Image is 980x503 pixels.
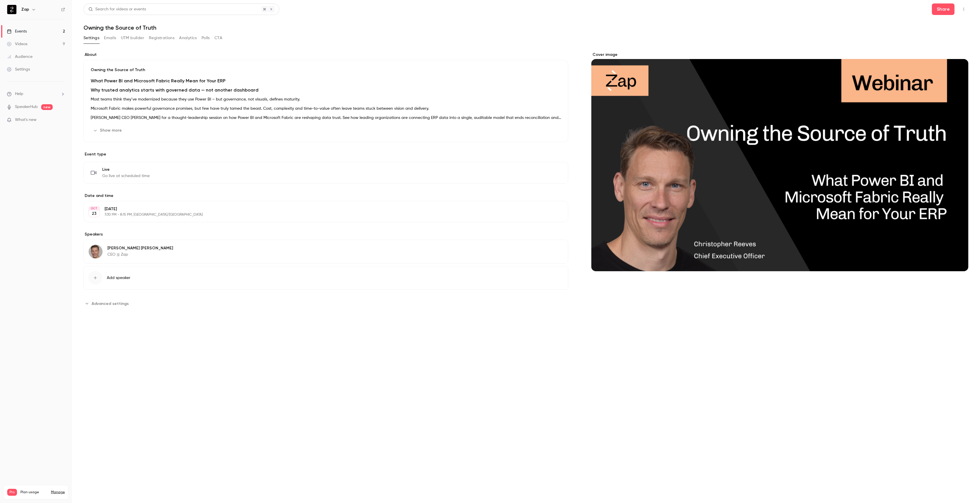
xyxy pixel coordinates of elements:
img: Christopher Reeves [89,245,102,259]
p: [PERSON_NAME] [PERSON_NAME] [107,245,173,251]
p: Owning the Source of Truth [91,67,561,73]
img: Zap [7,5,16,14]
button: CTA [214,33,222,43]
button: Show more [91,126,125,135]
button: Advanced settings [83,299,132,308]
button: Add speaker [83,266,568,290]
div: Events [7,29,27,34]
h2: Why trusted analytics starts with governed data — not another dashboard [91,87,561,94]
div: Videos [7,41,27,47]
div: OCT [89,206,99,210]
button: Registrations [149,33,174,43]
p: [PERSON_NAME] CEO [PERSON_NAME] for a thought-leadership session on how Power BI and Microsoft Fa... [91,114,561,121]
section: Cover image [591,52,968,271]
div: Search for videos or events [88,6,146,12]
span: Pro [7,489,17,496]
label: Speakers [83,231,568,237]
a: Manage [51,490,65,495]
p: Event type [83,151,568,157]
span: new [41,104,53,110]
section: Advanced settings [83,299,568,308]
h1: Owning the Source of Truth [83,24,968,31]
label: Cover image [591,52,968,58]
div: Christopher Reeves[PERSON_NAME] [PERSON_NAME]CEO @ Zap [83,240,568,264]
p: [DATE] [105,206,538,212]
span: Live [102,167,150,172]
h6: Zap [21,7,29,12]
button: Polls [202,33,210,43]
span: Add speaker [107,275,130,281]
p: 23 [92,211,96,217]
button: UTM builder [121,33,144,43]
span: Go live at scheduled time [102,173,150,179]
p: Microsoft Fabric makes powerful governance promises, but few have truly tamed the beast. Cost, co... [91,105,561,112]
span: Help [15,91,23,97]
a: SpeakerHub [15,104,38,110]
p: 7:30 PM - 8:15 PM, [GEOGRAPHIC_DATA]/[GEOGRAPHIC_DATA] [105,212,538,217]
label: About [83,52,568,58]
span: Advanced settings [92,301,129,307]
div: Settings [7,67,30,72]
span: What's new [15,117,37,123]
button: Analytics [179,33,197,43]
p: Most teams think they’ve modernized because they use Power BI – but governance, not visuals, defi... [91,96,561,103]
span: Plan usage [20,490,48,495]
button: Share [932,3,955,15]
h2: What Power BI and Microsoft Fabric Really Mean for Your ERP [91,77,561,84]
li: help-dropdown-opener [7,91,65,97]
button: Settings [83,33,99,43]
div: Audience [7,54,33,60]
button: Emails [104,33,116,43]
label: Date and time [83,193,568,199]
p: CEO @ Zap [107,252,173,257]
